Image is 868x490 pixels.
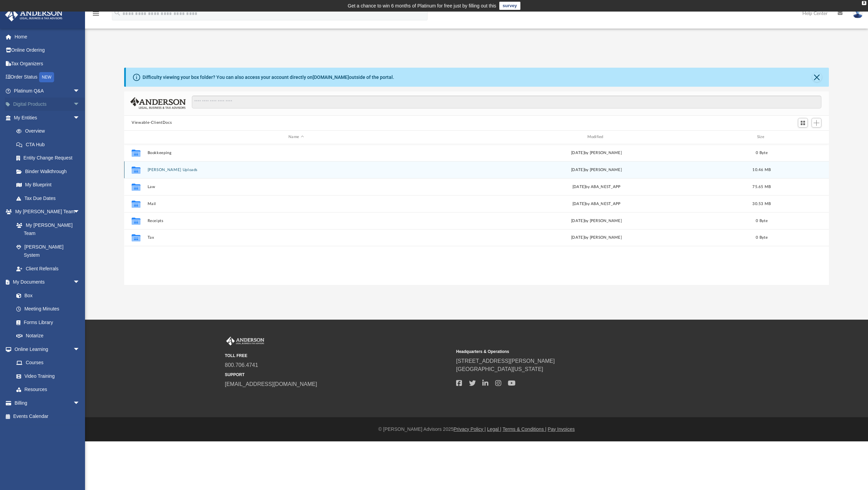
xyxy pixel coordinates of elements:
button: Bookkeeping [148,151,445,155]
div: grid [124,144,829,285]
small: SUPPORT [225,372,451,378]
input: Search files and folders [192,96,821,108]
a: My Documentsarrow_drop_down [5,275,87,289]
a: [DOMAIN_NAME] [313,74,349,80]
a: Resources [10,383,87,396]
span: 30.53 MB [753,202,771,205]
span: 0 Byte [756,219,768,222]
span: 0 Byte [756,151,768,154]
a: Tax Organizers [5,57,90,70]
small: Headquarters & Operations [456,349,683,355]
img: User Pic [853,9,863,18]
a: Overview [10,124,90,138]
a: [GEOGRAPHIC_DATA][US_STATE] [456,366,543,372]
i: menu [92,10,100,18]
a: Client Referrals [10,262,87,275]
img: Anderson Advisors Platinum Portal [3,8,65,21]
a: Terms & Conditions | [503,426,547,432]
div: Difficulty viewing your box folder? You can also access your account directly on outside of the p... [143,74,394,81]
span: arrow_drop_down [73,84,87,98]
button: Tax [148,235,445,240]
a: Legal | [487,426,501,432]
img: Anderson Advisors Platinum Portal [225,337,266,345]
span: 10.46 MB [753,168,771,171]
a: My [PERSON_NAME] Teamarrow_drop_down [5,205,87,219]
a: [PERSON_NAME] System [10,240,87,262]
button: Law [148,185,445,189]
a: CTA Hub [10,138,90,151]
button: Receipts [148,219,445,223]
span: 75.65 MB [753,185,771,188]
button: Viewable-ClientDocs [132,120,172,126]
a: Events Calendar [5,410,90,423]
a: Box [10,289,83,302]
span: arrow_drop_down [73,396,87,410]
a: Tax Due Dates [10,191,90,205]
div: © [PERSON_NAME] Advisors 2025 [85,426,868,433]
a: Order StatusNEW [5,70,90,84]
a: My [PERSON_NAME] Team [10,218,83,240]
div: Size [748,134,775,140]
a: Digital Productsarrow_drop_down [5,98,90,111]
div: [DATE] by [PERSON_NAME] [448,167,745,173]
a: Pay Invoices [548,426,574,432]
a: Home [5,30,90,44]
div: [DATE] by [PERSON_NAME] [448,218,745,224]
a: Online Learningarrow_drop_down [5,342,87,356]
span: arrow_drop_down [73,205,87,219]
a: Meeting Minutes [10,302,87,316]
span: arrow_drop_down [73,98,87,112]
div: [DATE] by ABA_NEST_APP [448,184,745,190]
a: menu [92,13,100,18]
a: Binder Walkthrough [10,165,90,178]
a: [STREET_ADDRESS][PERSON_NAME] [456,358,555,364]
div: close [862,1,866,5]
div: Name [147,134,445,140]
button: [PERSON_NAME] Uploads [148,168,445,172]
div: NEW [39,72,54,82]
a: Forms Library [10,316,83,329]
button: Add [812,118,822,128]
a: Privacy Policy | [454,426,486,432]
i: search [114,9,121,17]
a: survey [499,2,520,10]
button: Mail [148,202,445,206]
a: My Entitiesarrow_drop_down [5,111,90,124]
a: Billingarrow_drop_down [5,396,90,410]
div: [DATE] by ABA_NEST_APP [448,201,745,207]
a: Video Training [10,369,83,383]
a: [EMAIL_ADDRESS][DOMAIN_NAME] [225,381,317,387]
a: 800.706.4741 [225,362,258,368]
div: [DATE] by [PERSON_NAME] [448,150,745,156]
div: Modified [448,134,745,140]
div: [DATE] by [PERSON_NAME] [448,235,745,241]
a: Online Ordering [5,44,90,57]
a: Courses [10,356,87,370]
span: arrow_drop_down [73,275,87,289]
button: Switch to Grid View [798,118,808,128]
a: My Blueprint [10,178,87,192]
span: arrow_drop_down [73,342,87,356]
a: Notarize [10,329,87,343]
a: Platinum Q&Aarrow_drop_down [5,84,90,98]
span: 0 Byte [756,236,768,239]
a: Entity Change Request [10,151,90,165]
div: id [778,134,826,140]
div: Get a chance to win 6 months of Platinum for free just by filling out this [348,2,496,10]
span: arrow_drop_down [73,111,87,125]
button: Close [812,72,822,82]
div: id [127,134,144,140]
small: TOLL FREE [225,353,451,359]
